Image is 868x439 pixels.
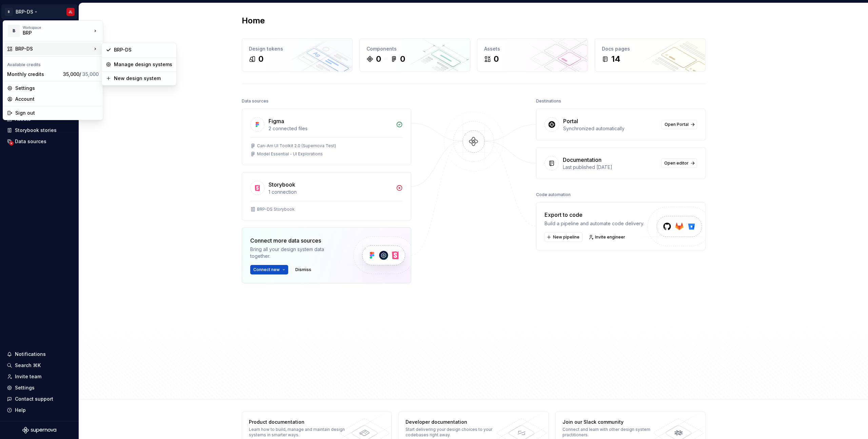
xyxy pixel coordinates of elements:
div: B [8,25,20,37]
div: BRP-DS [15,45,92,52]
span: 35,000 [82,71,99,77]
div: Available credits [4,58,101,69]
span: 35,000 / [63,71,99,77]
div: Account [15,96,99,102]
div: Settings [15,85,99,92]
div: Sign out [15,110,99,116]
div: Monthly credits [7,71,60,78]
div: BRP-DS [114,46,172,53]
div: Manage design systems [114,61,172,68]
div: BRP [23,30,80,36]
div: New design system [114,75,172,82]
div: Workspace [23,25,92,30]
